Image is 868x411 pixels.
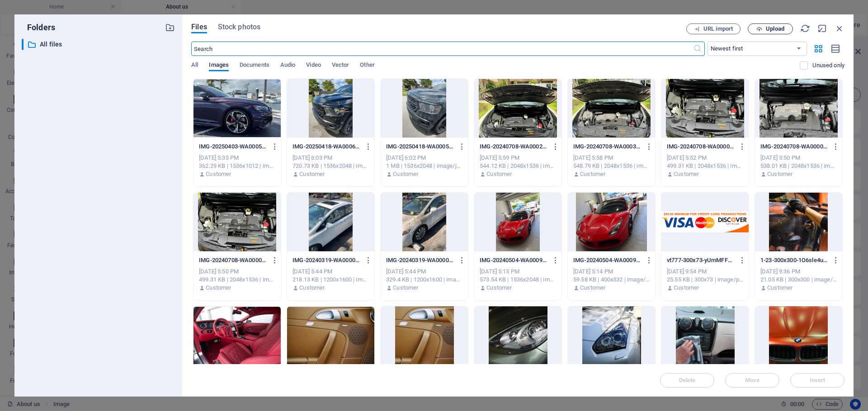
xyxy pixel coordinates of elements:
div: [DATE] 5:15 PM [480,268,556,276]
p: IMG-20240708-WA0003-1-p-jGDFgRG5Nuq-LPcOGcmg.jpg [573,143,641,151]
div: 218.13 KB | 1200x1600 | image/jpeg [292,276,369,284]
span: Other [360,60,374,72]
div: 21.05 KB | 300x300 | image/jpeg [760,276,837,284]
p: Customer [393,284,418,292]
div: [DATE] 5:59 PM [480,154,556,162]
p: Customer [674,170,699,178]
button: Upload [748,23,793,34]
p: Folders [22,22,55,33]
p: Customer [393,170,418,178]
div: 544.12 KB | 2048x1536 | image/jpeg [480,162,556,170]
div: 362.29 KB | 1536x1012 | image/jpeg [199,162,275,170]
div: 329.4 KB | 1200x1600 | image/jpeg [386,276,462,284]
div: 548.79 KB | 2048x1536 | image/jpeg [573,162,650,170]
p: Customer [674,284,699,292]
p: IMG-20240504-WA0009-djYqBwGWPpqCjraaPTlwSw.jpg [480,256,547,264]
p: IMG-20240319-WA0000-2-1PCkUvXf2L12dbAvgbwiWw.jpg [292,256,360,264]
div: 59.58 KB | 400x332 | image/jpeg [573,276,650,284]
p: Customer [206,284,231,292]
div: [DATE] 5:50 PM [760,154,837,162]
i: Create new folder [165,23,175,32]
span: Upload [766,26,784,32]
p: Customer [299,170,325,178]
span: Vector [332,60,349,72]
p: 1-23-300x300-1O6sle4uruc1W4QaUZnGAA.jpg [760,256,828,264]
p: Customer [580,170,605,178]
span: Images [209,60,229,72]
p: IMG-20240708-WA0000-1-9IU_dDLQkUz2yQWKy5FP-Q.jpg [760,143,828,151]
span: Video [306,60,321,72]
p: Customer [299,284,325,292]
span: Files [191,22,207,32]
div: 538.01 KB | 2048x1536 | image/jpeg [760,162,837,170]
span: URL import [703,26,733,32]
i: Reload [800,23,810,33]
span: Stock photos [218,22,260,32]
p: IMG-20250418-WA0005-wH4EDSGiZLfc3jQreTEVbg.jpg [386,143,454,151]
div: 499.31 KB | 2048x1536 | image/jpeg [199,276,275,284]
p: IMG-20240708-WA0000-2-0ALWsiv6CArAssUTzGuweQ.jpg [199,256,267,264]
span: All [191,60,198,72]
p: Customer [206,170,231,178]
div: [DATE] 6:02 PM [386,154,462,162]
div: ​ [22,39,24,50]
div: [DATE] 5:52 PM [667,154,743,162]
div: 499.31 KB | 2048x1536 | image/jpeg [667,162,743,170]
p: vt777-300x73-yUmMFF42Q7_p-p46g9rokw.png [667,256,735,264]
p: Displays only files that are not in use on the website. Files added during this session can still... [812,61,844,69]
div: [DATE] 5:50 PM [199,268,275,276]
p: IMG-20250418-WA0006--xlyKDocO9aUK4LjXp3gvQ.jpg [292,143,360,151]
span: Documents [240,60,269,72]
p: IMG-20250403-WA0005-1-BKcbhjUQ_P3nIgeMvqHKIA.jpg [199,143,267,151]
div: 25.55 KB | 300x73 | image/png [667,276,743,284]
div: [DATE] 5:44 PM [292,268,369,276]
p: All files [40,39,158,50]
div: [DATE] 9:54 PM [667,268,743,276]
div: [DATE] 5:44 PM [386,268,462,276]
button: URL import [686,23,741,34]
p: IMG-20240319-WA0000-1-BLlZ2066T3R5DZCBRF4CmA.jpg [386,256,454,264]
p: IMG-20240708-WA0002-nDagVBeZnhF54V643GwyGw.jpg [480,143,547,151]
p: IMG-20240504-WA0009-400-PKiMdXHUnIj317kizuVMHQ.jpg [573,256,641,264]
div: 1 MB | 1536x2048 | image/jpeg [386,162,462,170]
i: Minimize [817,23,827,33]
div: [DATE] 5:35 PM [199,154,275,162]
p: IMG-20240708-WA0000-2-eTXuoV85MNCx1IghTW4M9w.jpg [667,143,735,151]
p: Customer [767,284,793,292]
span: Audio [280,60,295,72]
p: Customer [767,170,793,178]
p: Customer [486,170,512,178]
div: [DATE] 5:58 PM [573,154,650,162]
div: [DATE] 6:03 PM [292,154,369,162]
div: [DATE] 9:36 PM [760,268,837,276]
input: Search [191,42,693,56]
i: Close [835,23,844,33]
div: [DATE] 5:14 PM [573,268,650,276]
p: Customer [486,284,512,292]
div: 720.73 KB | 1536x2048 | image/jpeg [292,162,369,170]
div: 573.54 KB | 1536x2048 | image/jpeg [480,276,556,284]
p: Customer [580,284,605,292]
